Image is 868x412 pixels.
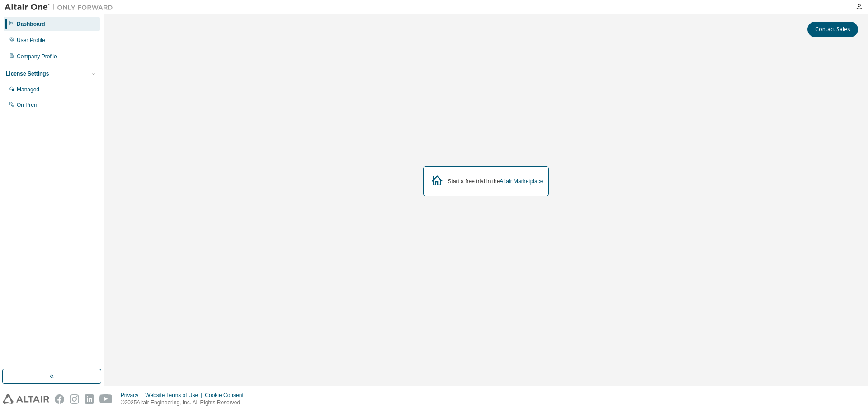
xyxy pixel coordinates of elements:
p: © 2025 Altair Engineering, Inc. All Rights Reserved. [121,399,249,407]
div: Website Terms of Use [145,392,205,399]
div: Managed [17,86,39,93]
button: Contact Sales [807,22,858,37]
div: License Settings [6,70,49,77]
img: linkedin.svg [85,394,94,404]
img: altair_logo.svg [3,394,49,404]
div: Cookie Consent [205,392,249,399]
img: instagram.svg [70,394,79,404]
div: Dashboard [17,20,45,28]
img: Altair One [5,3,118,12]
div: User Profile [17,37,45,44]
div: On Prem [17,101,38,109]
div: Privacy [121,392,145,399]
img: facebook.svg [55,394,64,404]
div: Start a free trial in the [448,178,543,185]
div: Company Profile [17,53,57,60]
a: Altair Marketplace [500,178,543,185]
img: youtube.svg [99,394,113,404]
